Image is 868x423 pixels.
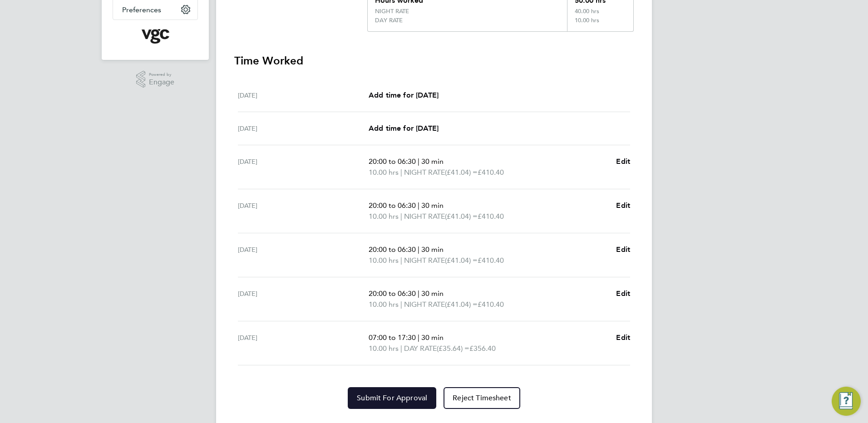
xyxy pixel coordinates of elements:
img: vgcgroup-logo-retina.png [142,29,169,44]
div: [DATE] [238,288,369,310]
div: NIGHT RATE [375,8,409,15]
span: | [400,344,402,353]
span: NIGHT RATE [404,167,445,178]
span: Reject Timesheet [453,393,511,403]
span: (£41.04) = [445,256,478,265]
a: Edit [616,200,630,211]
a: Edit [616,244,630,255]
div: DAY RATE [375,17,403,24]
a: Edit [616,156,630,167]
span: 20:00 to 06:30 [369,157,416,166]
span: | [400,256,402,265]
span: | [418,289,419,298]
span: Edit [616,289,630,298]
span: 20:00 to 06:30 [369,245,416,254]
span: £410.40 [478,300,504,309]
span: 30 min [421,333,444,342]
span: NIGHT RATE [404,299,445,310]
span: | [418,157,419,166]
span: 30 min [421,201,444,210]
button: Submit For Approval [348,387,436,409]
span: NIGHT RATE [404,211,445,222]
span: 10.00 hrs [369,168,399,177]
span: Preferences [122,5,161,14]
span: (£41.04) = [445,168,478,177]
span: (£35.64) = [437,344,469,353]
span: Add time for [DATE] [369,91,439,99]
div: 10.00 hrs [567,17,633,31]
div: [DATE] [238,244,369,266]
span: 10.00 hrs [369,212,399,221]
span: 10.00 hrs [369,344,399,353]
span: 30 min [421,245,444,254]
span: (£41.04) = [445,300,478,309]
span: 10.00 hrs [369,256,399,265]
div: [DATE] [238,90,369,101]
span: 20:00 to 06:30 [369,201,416,210]
span: Edit [616,157,630,166]
button: Engage Resource Center [832,387,861,416]
span: | [418,245,419,254]
a: Add time for [DATE] [369,123,439,134]
div: [DATE] [238,200,369,222]
span: £410.40 [478,212,504,221]
div: 40.00 hrs [567,8,633,17]
span: (£41.04) = [445,212,478,221]
span: Edit [616,333,630,342]
span: | [418,201,419,210]
span: Submit For Approval [357,393,427,403]
span: Edit [616,201,630,210]
span: | [418,333,419,342]
span: £356.40 [469,344,496,353]
a: Powered byEngage [136,71,175,88]
span: Add time for [DATE] [369,124,439,133]
div: [DATE] [238,332,369,354]
span: | [400,168,402,177]
span: Edit [616,245,630,254]
button: Reject Timesheet [444,387,520,409]
span: 10.00 hrs [369,300,399,309]
span: 30 min [421,157,444,166]
a: Add time for [DATE] [369,90,439,101]
span: NIGHT RATE [404,255,445,266]
span: | [400,212,402,221]
span: | [400,300,402,309]
h3: Time Worked [234,54,634,68]
span: 20:00 to 06:30 [369,289,416,298]
a: Edit [616,332,630,343]
span: Engage [149,79,174,86]
span: £410.40 [478,168,504,177]
span: 07:00 to 17:30 [369,333,416,342]
div: [DATE] [238,123,369,134]
span: 30 min [421,289,444,298]
span: £410.40 [478,256,504,265]
span: Powered by [149,71,174,79]
a: Edit [616,288,630,299]
div: [DATE] [238,156,369,178]
span: DAY RATE [404,343,437,354]
a: Go to home page [113,29,198,44]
